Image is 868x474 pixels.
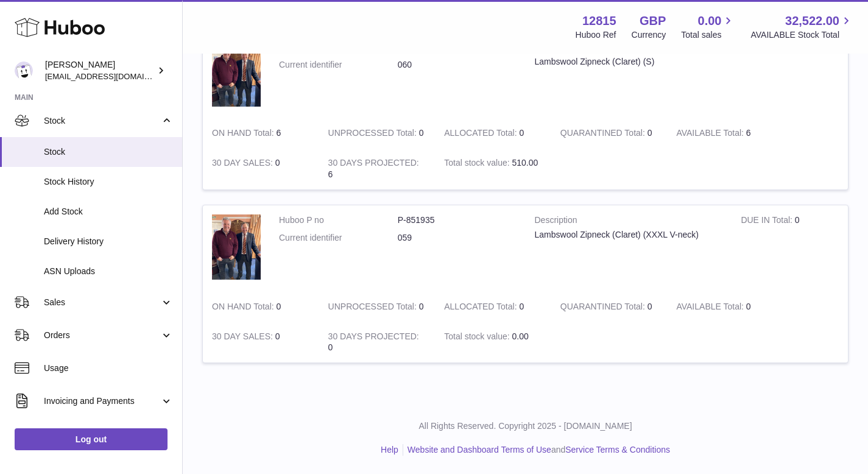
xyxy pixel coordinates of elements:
[319,292,436,322] td: 0
[667,292,783,322] td: 0
[398,214,517,226] dd: P-851935
[15,428,168,450] a: Log out
[328,128,419,141] strong: UNPROCESSED Total
[44,176,173,188] span: Stock History
[398,59,517,71] dd: 060
[45,71,179,81] span: [EMAIL_ADDRESS][DOMAIN_NAME]
[676,128,746,141] strong: AVAILABLE Total
[647,128,652,138] span: 0
[403,444,670,456] li: and
[15,62,33,80] img: shophawksclub@gmail.com
[45,59,155,82] div: [PERSON_NAME]
[319,148,436,189] td: 6
[667,118,783,148] td: 6
[444,158,512,171] strong: Total stock value
[212,214,261,280] img: product image
[398,232,517,244] dd: 059
[319,118,436,148] td: 0
[676,302,746,314] strong: AVAILABLE Total
[279,232,398,244] dt: Current identifier
[444,302,519,314] strong: ALLOCATED Total
[44,363,173,374] span: Usage
[632,29,666,41] div: Currency
[319,322,436,363] td: 0
[512,158,538,168] span: 510.00
[560,128,647,141] strong: QUARANTINED Total
[279,214,398,226] dt: Huboo P no
[435,118,551,148] td: 0
[681,13,735,41] a: 0.00 Total sales
[732,32,848,119] td: 0
[640,13,666,29] strong: GBP
[44,146,173,158] span: Stock
[328,158,419,171] strong: 30 DAYS PROJECTED
[565,445,670,455] a: Service Terms & Conditions
[44,115,160,127] span: Stock
[750,29,853,41] span: AVAILABLE Stock Total
[444,128,519,141] strong: ALLOCATED Total
[212,41,261,107] img: product image
[582,13,616,29] strong: 12815
[535,214,723,229] strong: Description
[203,292,319,322] td: 0
[444,331,512,344] strong: Total stock value
[212,158,275,171] strong: 30 DAY SALES
[576,29,616,41] div: Huboo Ref
[732,205,848,292] td: 0
[535,56,723,68] div: Lambswool Zipneck (Claret) (S)
[560,302,647,314] strong: QUARANTINED Total
[212,331,275,344] strong: 30 DAY SALES
[328,331,419,344] strong: 30 DAYS PROJECTED
[203,118,319,148] td: 6
[44,236,173,247] span: Delivery History
[203,148,319,189] td: 0
[681,29,735,41] span: Total sales
[512,331,529,341] span: 0.00
[203,322,319,363] td: 0
[435,292,551,322] td: 0
[192,420,858,432] p: All Rights Reserved. Copyright 2025 - [DOMAIN_NAME]
[741,215,794,228] strong: DUE IN Total
[212,302,277,314] strong: ON HAND Total
[44,297,160,308] span: Sales
[750,13,853,41] a: 32,522.00 AVAILABLE Stock Total
[328,302,419,314] strong: UNPROCESSED Total
[381,445,398,455] a: Help
[408,445,551,455] a: Website and Dashboard Terms of Use
[44,395,160,407] span: Invoicing and Payments
[279,59,398,71] dt: Current identifier
[44,206,173,218] span: Add Stock
[44,330,160,341] span: Orders
[44,266,173,277] span: ASN Uploads
[212,128,277,141] strong: ON HAND Total
[647,302,652,311] span: 0
[698,13,722,29] span: 0.00
[785,13,839,29] span: 32,522.00
[535,229,723,241] div: Lambswool Zipneck (Claret) (XXXL V-neck)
